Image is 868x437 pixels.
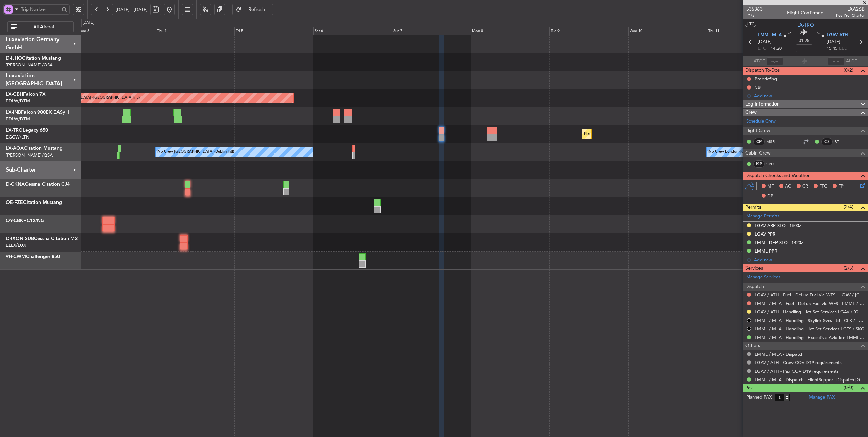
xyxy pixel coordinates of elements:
[755,240,803,245] div: LMML DEP SLOT 1420z
[6,218,45,223] a: OY-CBKPC12/NG
[6,146,63,151] a: LX-AOACitation Mustang
[6,56,22,61] span: D-IJHO
[549,27,628,35] div: Tue 9
[6,218,23,223] span: OY-CBK
[6,98,30,104] a: EDLW/DTM
[116,6,148,13] span: [DATE] - [DATE]
[745,342,760,350] span: Others
[753,160,765,168] div: ISP
[755,76,777,82] div: Prebriefing
[745,149,771,157] span: Cabin Crew
[745,100,780,108] span: Leg Information
[6,128,23,133] span: LX-TRO
[471,27,549,35] div: Mon 8
[797,21,814,29] span: LX-TRO
[745,384,753,392] span: Pax
[846,58,857,65] span: ALDT
[745,67,780,75] span: Dispatch To-Dos
[18,25,71,29] span: All Aircraft
[755,360,842,366] a: LGAV / ATH - Crew COVID19 requirements
[755,326,864,332] a: LMML / MLA - Handling - Jet Set Services LGTS / SKG
[83,20,94,26] div: [DATE]
[745,109,757,116] span: Crew
[754,257,865,263] div: Add new
[755,335,865,340] a: LMML / MLA - Handling - Executive Aviation LMML / MLA
[708,147,781,157] div: No Crew London ([GEOGRAPHIC_DATA])
[6,134,29,140] a: EGGW/LTN
[313,27,392,35] div: Sat 6
[6,152,53,158] a: [PERSON_NAME]/QSA
[844,264,853,272] span: (2/5)
[628,27,707,35] div: Wed 10
[232,4,273,15] button: Refresh
[156,27,234,35] div: Thu 4
[746,5,763,13] span: 535363
[6,200,23,205] span: OE-FZE
[827,38,840,45] span: [DATE]
[766,139,782,145] a: MSR
[758,45,769,52] span: ETOT
[758,32,782,39] span: LMML MLA
[767,57,783,65] input: --:--
[844,67,853,74] span: (0/2)
[745,283,764,291] span: Dispatch
[392,27,470,35] div: Sun 7
[6,92,23,97] span: LX-GBH
[839,45,850,52] span: ELDT
[745,127,770,135] span: Flight Crew
[755,301,865,306] a: LMML / MLA - Fuel - DeLux Fuel via WFS - LMML / MLA
[834,139,850,145] a: BTL
[771,45,782,52] span: 14:20
[6,92,46,97] a: LX-GBHFalcon 7X
[755,84,761,90] div: CB
[755,318,865,323] a: LMML / MLA - Handling - Skylink Svcs Ltd LCLK / LCA
[745,172,810,180] span: Dispatch Checks and Weather
[6,62,53,68] a: [PERSON_NAME]/QSA
[745,21,756,27] button: UTC
[6,200,62,205] a: OE-FZECitation Mustang
[799,37,809,44] span: 01:25
[802,183,808,190] span: CR
[821,138,833,145] div: CS
[755,248,777,254] div: LMML PPR
[758,38,772,45] span: [DATE]
[6,110,21,115] span: LX-INB
[243,7,271,12] span: Refresh
[787,9,824,16] div: Flight Confirmed
[836,13,865,18] span: Pos Pref Charter
[767,183,774,190] span: MF
[6,254,26,259] span: 9H-CWM
[6,254,60,259] a: 9H-CWMChallenger 850
[755,231,775,237] div: LGAV PPR
[785,183,791,190] span: AC
[827,32,848,39] span: LGAV ATH
[755,292,865,298] a: LGAV / ATH - Fuel - DeLux Fuel via WFS - LGAV / [GEOGRAPHIC_DATA]
[77,27,156,35] div: Wed 3
[838,183,844,190] span: FP
[827,45,837,52] span: 15:45
[844,384,853,391] span: (0/0)
[6,110,69,115] a: LX-INBFalcon 900EX EASy II
[6,56,61,61] a: D-IJHOCitation Mustang
[746,274,780,281] a: Manage Services
[234,27,313,35] div: Fri 5
[6,236,34,241] span: D-IXON SUB
[755,309,865,315] a: LGAV / ATH - Handling - Jet Set Services LGAV / [GEOGRAPHIC_DATA]
[754,93,865,99] div: Add new
[755,368,839,374] a: LGAV / ATH - Pax COVID19 requirements
[746,213,779,220] a: Manage Permits
[745,204,761,211] span: Permits
[6,128,48,133] a: LX-TROLegacy 650
[767,193,773,200] span: DP
[766,161,782,167] a: SPO
[746,13,763,18] span: P1/5
[7,21,74,32] button: All Aircraft
[753,138,765,145] div: CP
[6,242,26,248] a: ELLX/LUX
[21,4,60,14] input: Trip Number
[755,351,803,357] a: LMML / MLA - Dispatch
[6,146,24,151] span: LX-AOA
[746,118,776,125] a: Schedule Crew
[584,129,629,139] div: Planned Maint Dusseldorf
[755,223,801,228] div: LGAV ARR SLOT 1600z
